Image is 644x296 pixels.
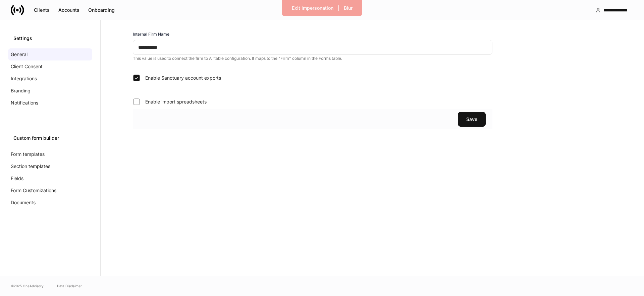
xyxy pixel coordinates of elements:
[84,5,119,15] button: Onboarding
[34,8,50,12] div: Clients
[8,160,92,172] a: Section templates
[145,75,221,81] span: Enable Sanctuary account exports
[8,48,92,60] a: General
[8,73,92,85] a: Integrations
[8,148,92,160] a: Form templates
[11,51,28,58] p: General
[11,75,37,82] p: Integrations
[458,112,486,127] button: Save
[339,3,357,13] button: Blur
[11,187,56,194] p: Form Customizations
[8,85,92,97] a: Branding
[8,197,92,209] a: Documents
[11,63,43,70] p: Client Consent
[145,98,207,105] span: Enable import spreadsheets
[11,87,31,94] p: Branding
[11,151,45,158] p: Form templates
[287,3,338,13] button: Exit Impersonation
[54,5,84,15] button: Accounts
[13,135,87,141] div: Custom form builder
[57,283,82,289] a: Data Disclaimer
[8,60,92,73] a: Client Consent
[11,283,44,289] span: © 2025 OneAdvisory
[8,184,92,197] a: Form Customizations
[11,163,50,170] p: Section templates
[11,199,36,206] p: Documents
[30,5,54,15] button: Clients
[11,175,23,182] p: Fields
[11,99,38,106] p: Notifications
[466,117,477,122] div: Save
[292,6,333,10] div: Exit Impersonation
[133,31,169,37] h6: Internal Firm Name
[344,6,353,10] div: Blur
[58,8,79,12] div: Accounts
[133,56,492,61] p: This value is used to connect the firm to Airtable configuration. It maps to the "Firm" column in...
[8,172,92,184] a: Fields
[88,8,115,12] div: Onboarding
[8,97,92,109] a: Notifications
[13,35,87,42] div: Settings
